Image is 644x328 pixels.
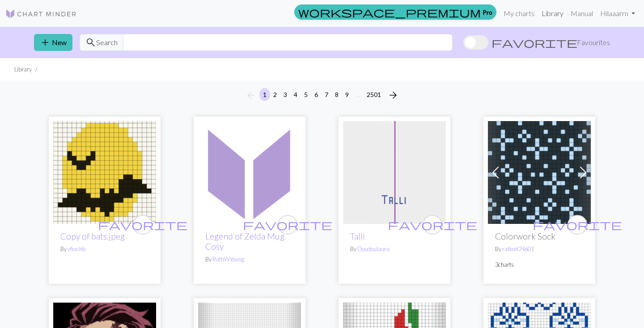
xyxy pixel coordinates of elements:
span: arrow_forward [388,89,398,101]
a: Manual [567,4,597,22]
button: 8 [331,88,342,101]
span: Search [96,37,118,48]
label: Show favourites [463,34,610,51]
button: Next [384,88,402,102]
i: Next [388,90,398,101]
a: Talli [350,231,365,241]
button: New [34,34,72,51]
span: workspace_premium [298,6,481,18]
button: favourite [133,215,153,235]
img: Legend of Zelda Mug Cosy [198,121,301,224]
span: favorite [533,218,622,231]
img: Stars [488,121,591,224]
nav: Page navigation [242,88,402,102]
a: Doudoulaura [357,245,390,252]
button: 5 [301,88,311,101]
li: Library [14,65,32,74]
button: 2501 [363,88,385,101]
a: RuthWYoung [212,256,244,263]
p: By [495,245,584,253]
button: favourite [423,215,442,235]
span: favorite [491,36,577,49]
img: Logo [5,8,77,19]
span: favorite [243,218,332,231]
span: search [85,36,96,49]
button: 2 [270,88,280,101]
a: Legend of Zelda Mug Cosy [198,167,301,176]
span: add [40,36,51,49]
button: 4 [290,88,301,101]
img: bats.jpeg [53,121,156,224]
button: 3 [280,88,291,101]
a: Talli [343,167,446,176]
button: 1 [259,88,270,101]
span: favorite [388,218,477,231]
button: favourite [278,215,297,235]
a: vfinchb [68,245,85,252]
span: favorite [98,218,187,231]
span: Favourites [577,37,610,48]
p: 3 charts [495,261,584,269]
a: Legend of Zelda Mug Cosy [205,231,284,252]
i: favourite [243,216,332,234]
a: Pro [294,4,496,20]
a: Copy of bats.jpeg [60,231,125,241]
a: ratknit24601 [502,245,534,252]
i: favourite [98,216,187,234]
i: favourite [388,216,477,234]
button: 6 [311,88,322,101]
p: By [205,255,294,264]
a: Stars [488,167,591,176]
a: Library [538,4,567,22]
a: My charts [500,4,538,22]
a: bats.jpeg [53,167,156,176]
p: By [350,245,439,253]
button: 9 [342,88,352,101]
h2: Colorwork Sock [495,231,584,241]
a: Hilaaarrn [597,4,639,22]
img: Talli [343,121,446,224]
button: 7 [321,88,332,101]
i: favourite [533,216,622,234]
button: favourite [568,215,587,235]
p: By [60,245,149,253]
